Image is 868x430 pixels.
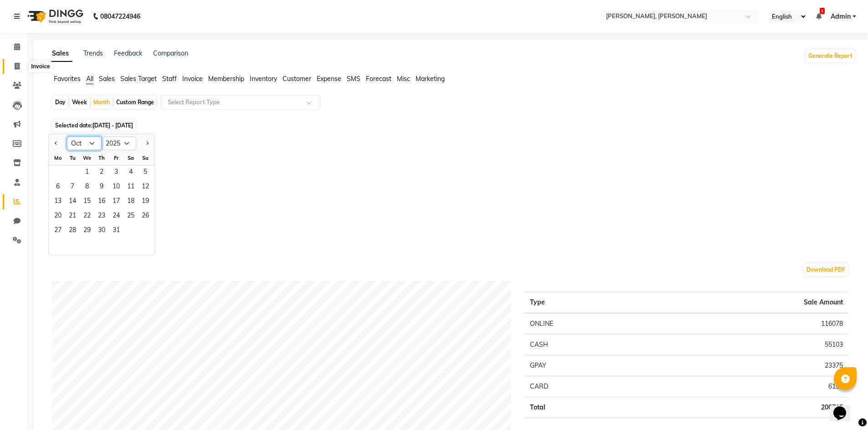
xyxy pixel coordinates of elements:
div: Wednesday, October 8, 2025 [80,180,94,195]
span: 5 [138,166,153,180]
div: Wednesday, October 1, 2025 [80,166,94,180]
div: Wednesday, October 15, 2025 [80,195,94,209]
div: Week [70,96,89,109]
div: Saturday, October 25, 2025 [123,209,138,224]
th: Sale Amount [656,292,848,314]
button: Generate Report [806,50,855,62]
a: Feedback [114,49,142,57]
span: 7 [65,180,80,195]
div: Tuesday, October 7, 2025 [65,180,80,195]
div: Custom Range [114,96,156,109]
div: Friday, October 17, 2025 [109,195,123,209]
div: Sunday, October 26, 2025 [138,209,153,224]
div: Mo [51,151,65,165]
span: 19 [138,195,153,209]
span: Inventory [250,75,277,83]
td: 200715 [656,397,848,418]
span: Selected date: [53,120,135,131]
span: [DATE] - [DATE] [92,122,133,129]
span: Admin [831,12,851,21]
div: Thursday, October 30, 2025 [94,224,109,238]
span: 1 [80,166,94,180]
div: Thursday, October 23, 2025 [94,209,109,224]
td: Total [524,397,656,418]
div: Su [138,151,153,165]
div: Monday, October 20, 2025 [51,209,65,224]
div: Day [53,96,68,109]
span: 31 [109,224,123,238]
span: 11 [123,180,138,195]
div: Monday, October 13, 2025 [51,195,65,209]
td: 116078 [656,313,848,334]
span: 3 [109,166,123,180]
b: 08047224946 [100,4,140,29]
td: 55103 [656,334,848,355]
span: 17 [109,195,123,209]
span: Membership [208,75,244,83]
span: 13 [51,195,65,209]
span: 14 [65,195,80,209]
div: Wednesday, October 22, 2025 [80,209,94,224]
a: Sales [48,46,72,62]
span: 16 [94,195,109,209]
span: 4 [123,166,138,180]
div: Invoice [29,61,52,72]
span: Misc [397,75,410,83]
span: 28 [65,224,80,238]
span: 18 [123,195,138,209]
div: Tuesday, October 21, 2025 [65,209,80,224]
img: logo [23,4,86,29]
span: 26 [138,209,153,224]
span: Forecast [366,75,391,83]
span: 29 [80,224,94,238]
span: Staff [162,75,177,83]
a: Comparison [153,49,188,57]
span: 25 [123,209,138,224]
div: Month [91,96,112,109]
div: We [80,151,94,165]
div: Monday, October 27, 2025 [51,224,65,238]
div: Thursday, October 9, 2025 [94,180,109,195]
th: Type [524,292,656,314]
span: 20 [51,209,65,224]
div: Friday, October 3, 2025 [109,166,123,180]
select: Select month [67,137,102,150]
div: Thursday, October 16, 2025 [94,195,109,209]
div: Th [94,151,109,165]
div: Fr [109,151,123,165]
span: All [86,75,93,83]
div: Tu [65,151,80,165]
select: Select year [102,137,136,150]
span: 2 [94,166,109,180]
div: Tuesday, October 14, 2025 [65,195,80,209]
div: Thursday, October 2, 2025 [94,166,109,180]
td: CASH [524,334,656,355]
td: 6159 [656,376,848,397]
div: Friday, October 24, 2025 [109,209,123,224]
span: 8 [80,180,94,195]
span: 1 [820,8,825,14]
div: Saturday, October 11, 2025 [123,180,138,195]
span: 9 [94,180,109,195]
div: Wednesday, October 29, 2025 [80,224,94,238]
span: 22 [80,209,94,224]
span: SMS [347,75,360,83]
td: ONLINE [524,313,656,334]
span: 10 [109,180,123,195]
td: CARD [524,376,656,397]
a: Trends [83,49,103,57]
span: Marketing [416,75,445,83]
span: 12 [138,180,153,195]
span: 23 [94,209,109,224]
span: 21 [65,209,80,224]
div: Monday, October 6, 2025 [51,180,65,195]
span: 15 [80,195,94,209]
div: Sunday, October 12, 2025 [138,180,153,195]
div: Sunday, October 19, 2025 [138,195,153,209]
iframe: chat widget [830,394,859,421]
td: 23375 [656,355,848,376]
span: 30 [94,224,109,238]
button: Next month [144,136,151,151]
span: Favorites [54,75,81,83]
span: Expense [317,75,341,83]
